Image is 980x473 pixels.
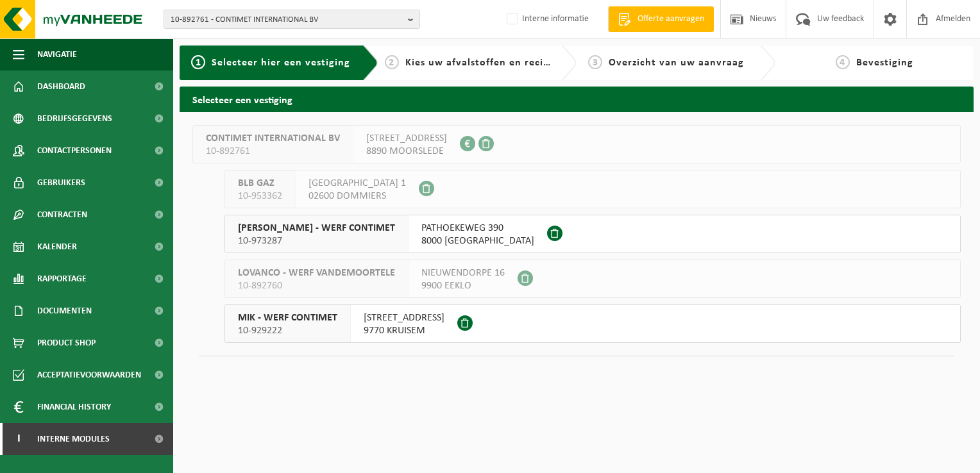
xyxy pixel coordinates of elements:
[37,327,96,359] span: Product Shop
[421,279,505,292] span: 9900 EEKLO
[37,359,141,391] span: Acceptatievoorwaarden
[588,55,602,69] span: 3
[37,38,77,71] span: Navigatie
[37,295,92,327] span: Documenten
[191,55,205,69] span: 1
[206,132,340,145] span: CONTIMET INTERNATIONAL BV
[609,58,744,68] span: Overzicht van uw aanvraag
[212,58,350,68] span: Selecteer hier een vestiging
[836,55,850,69] span: 4
[224,215,961,253] button: [PERSON_NAME] - WERF CONTIMET 10-973287 PATHOEKEWEG 3908000 [GEOGRAPHIC_DATA]
[421,267,505,279] span: NIEUWENDORPE 16
[180,87,974,112] h2: Selecteer een vestiging
[238,190,282,203] span: 10-953362
[171,10,403,29] span: 10-892761 - CONTIMET INTERNATIONAL BV
[856,58,913,68] span: Bevestiging
[206,145,340,158] span: 10-892761
[504,10,589,29] label: Interne informatie
[224,304,961,343] button: MIK - WERF CONTIMET 10-929222 [STREET_ADDRESS]9770 KRUISEM
[238,267,395,279] span: LOVANCO - WERF VANDEMOORTELE
[366,132,447,145] span: [STREET_ADDRESS]
[37,391,111,423] span: Financial History
[385,55,399,69] span: 2
[37,167,85,199] span: Gebruikers
[164,10,420,29] button: 10-892761 - CONTIMET INTERNATIONAL BV
[308,190,406,203] span: 02600 DOMMIERS
[37,103,112,135] span: Bedrijfsgegevens
[37,423,110,455] span: Interne modules
[37,71,85,103] span: Dashboard
[421,235,534,247] span: 8000 [GEOGRAPHIC_DATA]
[421,222,534,235] span: PATHOEKEWEG 390
[37,135,112,167] span: Contactpersonen
[37,199,87,231] span: Contracten
[405,58,582,68] span: Kies uw afvalstoffen en recipiënten
[238,177,282,190] span: BLB GAZ
[634,13,707,26] span: Offerte aanvragen
[364,324,444,337] span: 9770 KRUISEM
[238,324,337,337] span: 10-929222
[238,235,395,247] span: 10-973287
[238,222,395,235] span: [PERSON_NAME] - WERF CONTIMET
[13,423,24,455] span: I
[238,279,395,292] span: 10-892760
[37,231,77,263] span: Kalender
[238,311,337,324] span: MIK - WERF CONTIMET
[37,263,87,295] span: Rapportage
[308,177,406,190] span: [GEOGRAPHIC_DATA] 1
[366,145,447,158] span: 8890 MOORSLEDE
[364,311,444,324] span: [STREET_ADDRESS]
[608,6,714,32] a: Offerte aanvragen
